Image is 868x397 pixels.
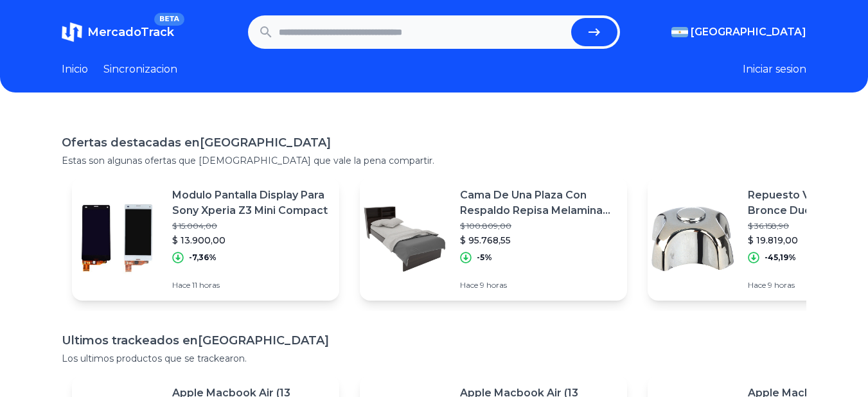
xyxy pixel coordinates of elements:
[360,194,450,284] img: Featured image
[671,24,806,40] button: [GEOGRAPHIC_DATA]
[671,27,688,37] img: Argentina
[172,234,329,247] p: $ 13.900,00
[87,25,174,39] span: MercadoTrack
[154,13,184,26] span: BETA
[62,331,806,349] h1: Ultimos trackeados en [GEOGRAPHIC_DATA]
[460,280,617,290] p: Hace 9 horas
[72,194,162,284] img: Featured image
[62,134,806,152] h1: Ofertas destacadas en [GEOGRAPHIC_DATA]
[103,62,177,77] a: Sincronizacion
[172,188,329,218] p: Modulo Pantalla Display Para Sony Xperia Z3 Mini Compact
[460,221,617,231] p: $ 100.809,00
[62,154,806,167] p: Estas son algunas ofertas que [DEMOGRAPHIC_DATA] que vale la pena compartir.
[477,252,492,263] p: -5%
[172,221,329,231] p: $ 15.004,00
[765,252,796,263] p: -45,19%
[691,24,806,40] span: [GEOGRAPHIC_DATA]
[62,22,174,42] a: MercadoTrackBETA
[72,177,339,301] a: Featured imageModulo Pantalla Display Para Sony Xperia Z3 Mini Compact$ 15.004,00$ 13.900,00-7,36...
[62,352,806,365] p: Los ultimos productos que se trackearon.
[62,22,82,42] img: MercadoTrack
[460,188,617,218] p: Cama De Una Plaza Con Respaldo Repisa Melamina 0,93 M Ancho
[360,177,627,301] a: Featured imageCama De Una Plaza Con Respaldo Repisa Melamina 0,93 M Ancho$ 100.809,00$ 95.768,55-...
[189,252,217,263] p: -7,36%
[62,62,88,77] a: Inicio
[743,62,806,77] button: Iniciar sesion
[460,234,617,247] p: $ 95.768,55
[172,280,329,290] p: Hace 11 horas
[648,194,738,284] img: Featured image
